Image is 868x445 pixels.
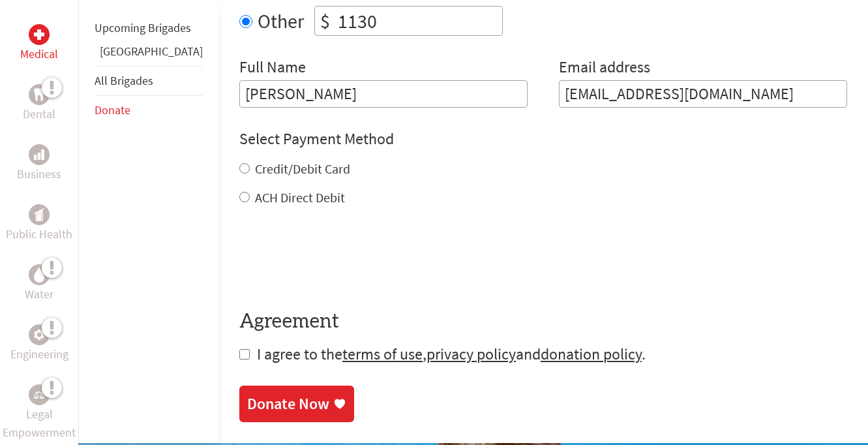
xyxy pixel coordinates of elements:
div: Dental [29,84,50,105]
div: Water [29,264,50,285]
p: Business [17,165,61,183]
a: Donate Now [239,386,354,422]
li: Guatemala [95,42,203,66]
img: Water [34,268,44,283]
a: [GEOGRAPHIC_DATA] [100,44,203,59]
p: Public Health [6,225,72,243]
p: Medical [20,45,58,63]
p: Legal Empowerment [3,405,76,442]
h4: Select Payment Method [239,129,847,149]
a: EngineeringEngineering [10,324,68,363]
a: All Brigades [95,73,153,88]
a: terms of use [342,344,423,364]
iframe: reCAPTCHA [239,233,438,284]
li: Donate [95,96,203,125]
img: Public Health [34,208,44,221]
img: Engineering [34,330,44,340]
h4: Agreement [239,310,847,333]
input: Enter Full Name [239,80,528,108]
label: Email address [559,57,650,80]
div: Legal Empowerment [29,384,50,405]
a: Upcoming Brigades [95,20,191,35]
li: Upcoming Brigades [95,14,203,42]
a: Legal EmpowermentLegal Empowerment [3,384,76,442]
div: Medical [29,24,50,45]
a: privacy policy [427,344,516,364]
p: Engineering [10,345,68,363]
div: Engineering [29,324,50,345]
div: Donate Now [247,393,329,414]
a: Donate [95,102,130,117]
p: Dental [23,105,55,123]
a: WaterWater [25,264,53,303]
img: Business [34,149,44,160]
a: Public HealthPublic Health [6,204,72,243]
label: Full Name [239,57,306,80]
label: ACH Direct Debit [255,189,345,206]
span: I agree to the , and . [257,344,646,364]
label: Credit/Debit Card [255,161,350,177]
input: Your Email [559,80,847,108]
img: Medical [34,29,44,40]
label: Other [258,6,304,36]
a: donation policy [541,344,642,364]
p: Water [25,285,53,303]
div: Business [29,144,50,165]
img: Dental [34,89,44,101]
a: BusinessBusiness [17,144,61,183]
li: All Brigades [95,66,203,96]
a: MedicalMedical [20,24,58,63]
img: Legal Empowerment [34,391,44,399]
a: DentalDental [23,84,55,123]
div: $ [315,7,335,35]
input: Enter Amount [335,7,502,35]
div: Public Health [29,204,50,225]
